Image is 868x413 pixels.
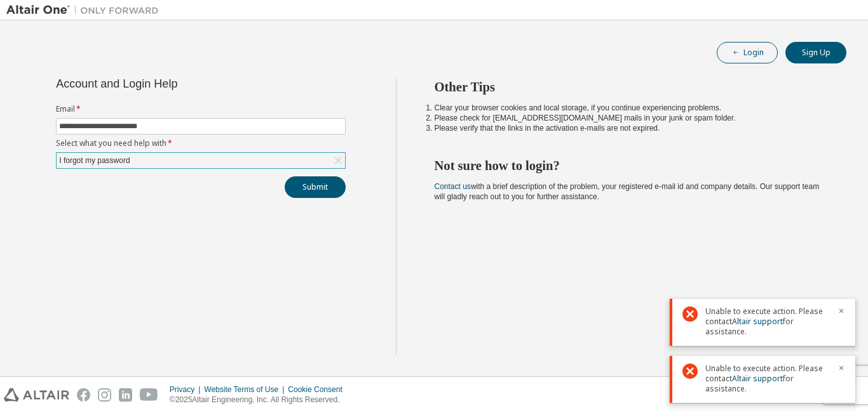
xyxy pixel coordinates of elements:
[435,182,471,191] a: Contact us
[56,79,288,89] div: Account and Login Help
[705,364,830,394] span: Unable to execute action. Please contact for assistance.
[732,316,783,327] a: Altair support
[6,4,165,16] img: Altair One
[204,384,288,395] div: Website Terms of Use
[98,388,111,402] img: instagram.svg
[732,373,783,384] a: Altair support
[119,388,132,402] img: linkedin.svg
[140,388,158,402] img: youtube.svg
[435,157,824,174] h2: Not sure how to login?
[435,113,824,123] li: Please check for [EMAIL_ADDRESS][DOMAIN_NAME] mails in your junk or spam folder.
[4,388,69,402] img: altair_logo.svg
[435,182,820,201] span: with a brief description of the problem, your registered e-mail id and company details. Our suppo...
[285,176,346,198] button: Submit
[170,395,350,405] p: © 2025 Altair Engineering, Inc. All Rights Reserved.
[705,306,830,337] span: Unable to execute action. Please contact for assistance.
[435,123,824,133] li: Please verify that the links in the activation e-mails are not expired.
[57,153,345,168] div: I forgot my password
[56,138,346,148] label: Select what you need help with
[57,154,132,167] div: I forgot my password
[56,104,346,114] label: Email
[785,42,846,63] button: Sign Up
[77,388,90,402] img: facebook.svg
[717,42,778,63] button: Login
[435,103,824,113] li: Clear your browser cookies and local storage, if you continue experiencing problems.
[288,384,349,395] div: Cookie Consent
[435,79,824,95] h2: Other Tips
[170,384,204,395] div: Privacy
